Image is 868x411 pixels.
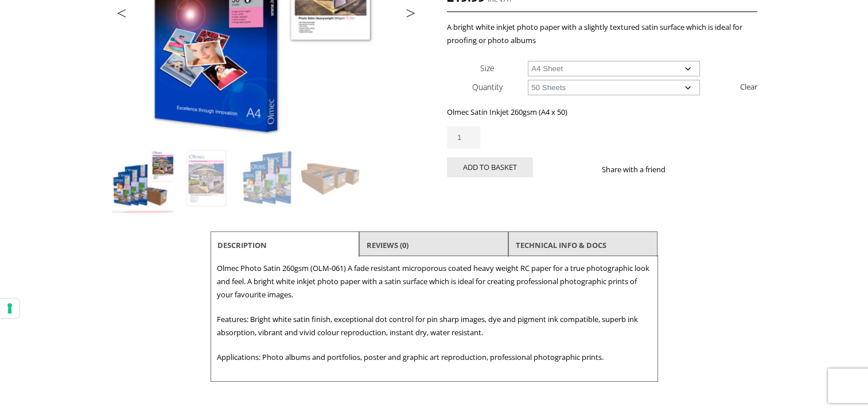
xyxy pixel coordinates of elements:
[679,165,688,174] img: facebook sharing button
[516,235,606,255] a: TECHNICAL INFO & DOCS
[217,313,652,339] p: Features: Bright white satin finish, exceptional dot control for pin sharp images, dye and pigmen...
[238,148,300,210] img: Olmec Satin Inkjet Paper 260gsm (OLM-061) - Image 3
[175,148,237,210] img: Olmec Satin Inkjet Paper 260gsm (OLM-061) - Image 2
[447,106,757,119] p: Olmec Satin Inkjet 260gsm (A4 x 50)
[447,21,757,47] p: A bright white inkjet photo paper with a slightly textured satin surface which is ideal for proof...
[301,148,363,210] img: Olmec Satin Inkjet Paper 260gsm (OLM-061) - Image 4
[707,165,716,174] img: email sharing button
[112,148,174,210] img: Olmec Satin Inkjet Paper 260gsm (OLM-061)
[480,63,495,73] label: Size
[447,126,480,149] input: Product quantity
[740,77,757,96] a: Clear options
[217,351,652,364] p: Applications: Photo albums and portfolios, poster and graphic art reproduction, professional phot...
[472,82,503,92] label: Quantity
[112,211,174,273] img: Olmec Satin Inkjet Paper 260gsm (OLM-061) - Image 5
[447,157,533,177] button: Add to basket
[602,163,679,176] p: Share with a friend
[693,165,702,174] img: twitter sharing button
[217,262,652,301] p: Olmec Photo Satin 260gsm (OLM-061) A fade resistant microporous coated heavy weight RC paper for ...
[367,235,408,255] a: Reviews (0)
[217,235,267,255] a: Description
